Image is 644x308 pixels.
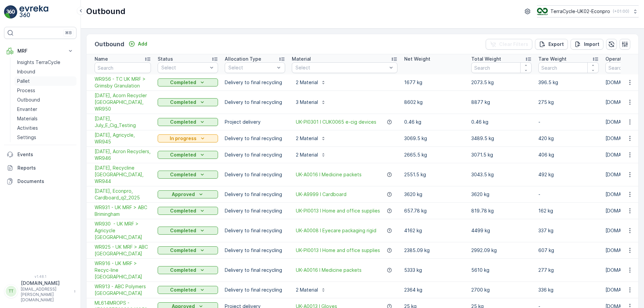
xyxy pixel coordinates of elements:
[225,56,261,62] p: Allocation Type
[95,148,151,162] a: 23/07/2025, Acron Recyclers, WR946
[471,227,532,234] p: 4499 kg
[221,163,288,186] td: Delivery to final recycling
[538,99,599,106] p: 275 kg
[221,186,288,203] td: Delivery to final recycling
[221,147,288,163] td: Delivery to final recycling
[404,171,465,178] p: 2551.5 kg
[95,92,151,112] span: [DATE], Acorn Recycler [GEOGRAPHIC_DATA], WR950
[404,119,465,125] p: 0.46 kg
[158,246,218,254] button: Completed
[95,204,151,218] span: WR931 - UK MRF > ABC Brimingham
[95,260,151,280] a: WR916 - UK MRF > Recyc-line UK
[537,5,639,17] button: TerraCycle-UK02-Econpro(+01:00)
[65,30,72,36] p: ⌘B
[404,287,465,293] p: 2364 kg
[538,171,599,178] p: 492 kg
[471,56,501,62] p: Total Weight
[538,227,599,234] p: 337 kg
[221,203,288,219] td: Delivery to final recycling
[14,133,76,142] a: Settings
[471,191,532,198] p: 3620 kg
[14,114,76,123] a: Materials
[296,79,318,86] p: 2 Material
[14,67,76,76] a: Inbound
[538,207,599,214] p: 162 kg
[292,285,330,295] button: 2 Material
[221,91,288,114] td: Delivery to final recycling
[292,149,330,160] button: 2 Material
[296,247,380,254] a: UK-PI0013 I Home and office supplies
[138,41,147,47] p: Add
[14,95,76,105] a: Outbound
[19,5,48,19] img: logo_light-DOdMpM7g.png
[158,227,218,235] button: Completed
[170,119,196,125] p: Completed
[296,227,376,234] a: UK-A0008 I Eyecare packaging rigid
[6,286,16,297] div: TT
[17,178,74,185] p: Documents
[95,76,151,89] span: WR956 - TC UK MRF > Grimsby Granulation
[4,280,76,303] button: TT[DOMAIN_NAME][EMAIL_ADDRESS][PERSON_NAME][DOMAIN_NAME]
[158,98,218,106] button: Completed
[158,190,218,198] button: Approved
[584,41,599,48] p: Import
[471,287,532,293] p: 2700 kg
[296,207,380,214] a: UK-PI0013 I Home and office supplies
[4,274,76,279] span: v 1.48.1
[537,8,548,15] img: terracycle_logo_wKaHoWT.png
[538,191,599,198] p: -
[296,191,346,198] a: UK-A9999 I Cardboard
[14,105,76,114] a: Envanter
[538,247,599,254] p: 607 kg
[158,171,218,179] button: Completed
[404,247,465,254] p: 2385.09 kg
[170,227,196,234] p: Completed
[228,64,275,71] p: Select
[170,151,196,158] p: Completed
[404,207,465,214] p: 657.78 kg
[292,56,311,62] p: Material
[17,87,35,94] p: Process
[4,5,17,19] img: logo
[471,207,532,214] p: 819.78 kg
[404,191,465,198] p: 3620 kg
[17,97,40,103] p: Outbound
[471,267,532,273] p: 5610 kg
[170,135,197,142] p: In progress
[95,283,151,297] a: WR913 - ABC Polymers Birmingham
[158,151,218,159] button: Completed
[170,207,196,214] p: Completed
[471,171,532,178] p: 3043.5 kg
[471,151,532,158] p: 3071.5 kg
[17,151,74,158] p: Events
[95,165,151,185] span: [DATE], Recycline [GEOGRAPHIC_DATA], WR944
[95,188,151,201] span: [DATE], Econpro, Cardboard_q2_2025
[158,118,218,126] button: Completed
[17,59,60,66] p: Insights TerraCycle
[296,171,362,178] a: UK-A0016 I Medicine packets
[17,125,38,131] p: Activities
[404,99,465,106] p: 8602 kg
[158,266,218,274] button: Completed
[296,119,376,125] a: UK-PI0301 I CUK0065 e-cig devices
[170,171,196,178] p: Completed
[538,151,599,158] p: 406 kg
[86,6,125,17] p: Outbound
[535,39,568,50] button: Export
[95,132,151,145] a: 25/07/2025, Agricycle, WR945
[4,148,76,161] a: Events
[161,64,208,71] p: Select
[170,247,196,254] p: Completed
[471,79,532,86] p: 2073.5 kg
[17,134,36,141] p: Settings
[571,39,603,50] button: Import
[404,267,465,273] p: 5333 kg
[95,283,151,297] span: WR913 - ABC Polymers [GEOGRAPHIC_DATA]
[221,282,288,298] td: Delivery to final recycling
[471,119,532,125] p: 0.46 kg
[21,280,70,287] p: [DOMAIN_NAME]
[4,44,76,58] button: MRF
